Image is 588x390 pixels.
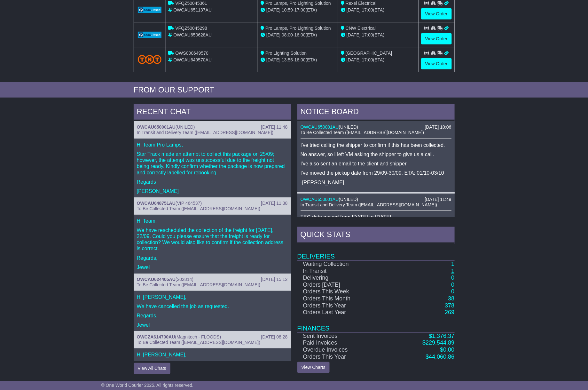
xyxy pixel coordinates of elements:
td: Orders Last Year [297,309,389,316]
a: 1 [451,268,454,274]
div: [DATE] 11:38 [261,201,287,206]
div: [DATE] 11:48 [261,124,287,130]
div: ( ) [137,334,288,340]
span: In Transit and Delivery Team ([EMAIL_ADDRESS][DOMAIN_NAME]) [301,202,437,207]
span: Pro Lamps, Pro Lighting Solution [265,1,331,6]
div: ( ) [137,124,288,130]
div: - (ETA) [261,57,335,63]
span: 202814 [177,277,192,282]
a: View Order [421,8,452,20]
div: FROM OUR SUPPORT [134,85,455,95]
p: TBC date moved from [DATE] to [DATE] [301,214,451,220]
span: UNILED [340,124,357,130]
span: In Transit and Delivery Team ([EMAIL_ADDRESS][DOMAIN_NAME]) [137,130,274,135]
span: 0.00 [443,346,454,353]
td: Orders This Week [297,288,389,295]
span: OWS000649570 [175,51,208,56]
td: Paid Invoices [297,339,389,346]
span: 08:00 [282,32,293,37]
p: Regards, [137,255,288,261]
a: 0 [451,275,454,281]
span: 10:59 [282,7,293,12]
p: We have rescheduled the collection of the freight for [DATE], 22/09. Could you please ensure that... [137,227,288,252]
span: VIP 464537 [177,201,200,206]
span: 44,060.86 [429,354,454,360]
a: 0 [451,282,454,288]
p: Regards [137,179,288,185]
div: ( ) [301,197,451,202]
span: [GEOGRAPHIC_DATA] [346,51,392,56]
a: $1,376.37 [429,333,454,339]
button: View All Chats [134,363,170,374]
span: To Be Collected Team ([EMAIL_ADDRESS][DOMAIN_NAME]) [137,206,260,211]
td: Orders This Year [297,302,389,309]
span: UNILED [340,197,357,202]
div: [DATE] 15:12 [261,277,287,282]
span: To Be Collected Team ([EMAIL_ADDRESS][DOMAIN_NAME]) [137,282,260,287]
span: 1,376.37 [432,333,454,339]
p: I've also sent an email to the client and shipper [301,161,451,167]
span: 17:00 [362,7,373,12]
span: VFQZ50045361 [175,1,207,6]
p: Star Track made an attempt to collect this package on 25/09; however, the attempt was unsuccessfu... [137,151,288,176]
p: Hi Team Pro Lamps, [137,142,288,148]
span: OWCAU651137AU [173,7,212,12]
a: 378 [445,302,454,309]
span: 229,544.89 [426,339,454,346]
td: Finances [297,316,455,332]
div: - (ETA) [261,32,335,38]
span: [DATE] [347,7,361,12]
span: [DATE] [266,7,280,12]
div: ( ) [137,277,288,282]
p: -[PERSON_NAME] [301,179,451,186]
span: 17:00 [294,7,306,12]
span: 17:00 [362,32,373,37]
a: $0.00 [440,346,454,353]
span: 16:00 [294,32,306,37]
a: $229,544.89 [422,339,454,346]
a: 269 [445,309,454,315]
p: Hi [PERSON_NAME], [137,294,288,300]
a: $44,060.86 [426,354,454,360]
td: Deliveries [297,244,455,260]
p: Jewel [137,264,288,270]
div: (ETA) [341,57,416,63]
p: [PERSON_NAME] [137,188,288,194]
a: View Charts [297,362,330,373]
p: Hi [PERSON_NAME], [137,352,288,358]
p: DHL [GEOGRAPHIC_DATA] advised that their driver attempted collection [DATE], and the booking is c... [137,361,288,386]
div: ( ) [301,124,451,130]
td: Orders This Year [297,354,389,361]
span: Magnitech - FLOODS [176,334,220,339]
a: OWCAU650001AU [137,124,176,130]
span: 16:00 [294,57,306,62]
td: Orders This Month [297,295,389,302]
td: Orders [DATE] [297,282,389,289]
p: We have cancelled the job as requested. [137,303,288,309]
span: [DATE] [266,32,280,37]
p: Jewel [137,322,288,328]
p: I've moved the pickup date from 29/09-30/09, ETA: 01/10-03/10 [301,170,451,176]
p: Regards, [137,313,288,319]
span: 17:00 [362,57,373,62]
div: ( ) [137,201,288,206]
a: OWCAU650001AU [301,124,339,130]
p: Hi Team, [137,218,288,224]
td: Overdue Invoices [297,346,389,354]
td: Delivering [297,275,389,282]
a: OWCAU648751AU [137,201,176,206]
span: Rexel Electrical [346,1,376,6]
span: Pro Lamps, Pro Lighting Solution [265,26,331,31]
span: [DATE] [347,57,361,62]
span: © One World Courier 2025. All rights reserved. [101,383,194,388]
div: [DATE] 11:49 [425,197,451,202]
div: Quick Stats [297,227,455,244]
span: To Be Collected Team ([EMAIL_ADDRESS][DOMAIN_NAME]) [137,340,260,345]
span: OWCAU650628AU [173,32,212,37]
p: No answer, so I left VM asking the shipper to give us a call. [301,151,451,157]
span: [DATE] [347,32,361,37]
div: [DATE] 08:28 [261,334,287,340]
a: OWCZA614700AU [137,334,175,339]
p: I've tried calling the shipper to confirm if this has been collected. [301,142,451,148]
a: OWCAU624405AU [137,277,176,282]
